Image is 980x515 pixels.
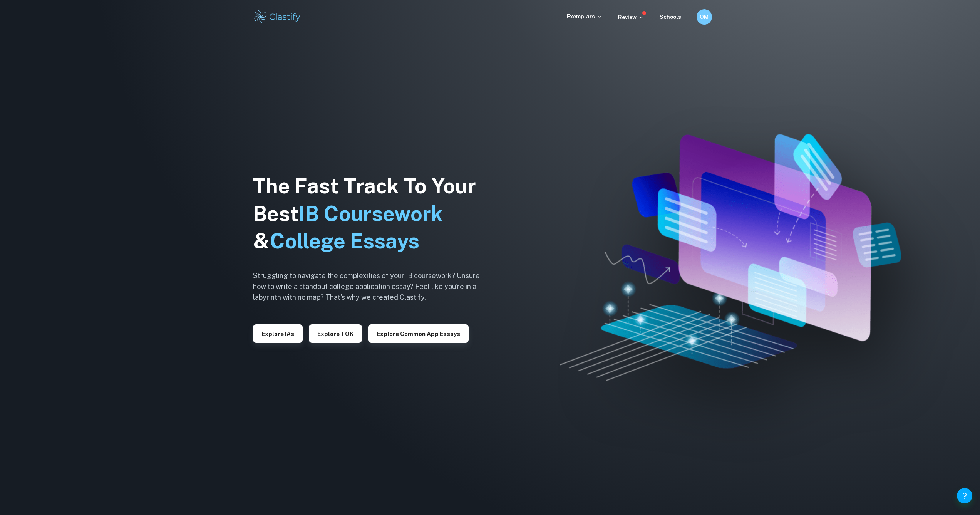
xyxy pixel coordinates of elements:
[618,13,644,22] p: Review
[270,229,419,253] span: College Essays
[253,330,303,337] a: Explore IAs
[253,9,302,25] img: Clastify logo
[253,270,492,303] h6: Struggling to navigate the complexities of your IB coursework? Unsure how to write a standout col...
[957,488,972,503] button: Help and Feedback
[253,324,303,343] button: Explore IAs
[560,134,902,381] img: Clastify hero
[368,330,469,337] a: Explore Common App essays
[368,324,469,343] button: Explore Common App essays
[309,330,362,337] a: Explore TOK
[299,201,443,226] span: IB Coursework
[253,172,492,255] h1: The Fast Track To Your Best &
[697,9,712,25] button: OM
[567,12,603,21] p: Exemplars
[700,13,709,21] h6: OM
[309,324,362,343] button: Explore TOK
[660,14,681,20] a: Schools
